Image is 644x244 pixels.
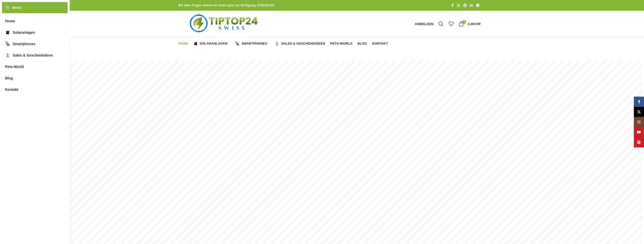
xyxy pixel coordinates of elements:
[372,39,388,49] a: Kontakt
[193,39,230,49] a: Solaranlagen
[634,127,644,137] a: YouTube Social Link
[281,42,325,46] span: Sales & Geschenkideen
[13,51,53,60] span: Sales & Geschenkideen
[13,39,35,48] span: Smartphones
[462,20,466,24] span: 0
[176,39,391,49] div: Hauptnavigation
[630,147,642,160] div: Next slide
[462,2,468,9] a: Pinterest Social Link
[5,53,10,58] img: Sales & Geschenkideen
[446,19,456,29] div: Meine Wunschliste
[13,28,35,37] span: Solaranlagen
[415,22,434,26] span: Anmelden
[5,41,10,46] img: Smartphones
[193,41,198,46] img: Solaranlagen
[328,240,331,243] li: Go to slide 3
[436,19,446,29] a: Suche
[275,39,325,49] a: Sales & Geschenkideen
[178,11,271,37] img: Tiptop24 Nachhaltige & Faire Produkte
[455,2,462,9] a: X Social Link
[357,42,367,46] span: Blog
[178,39,188,49] a: Home
[5,85,18,94] span: Kontakt
[334,240,336,243] li: Go to slide 4
[318,240,321,243] li: Go to slide 1
[357,39,367,49] a: Blog
[412,19,436,29] a: Anmelden
[634,117,644,127] a: Instagram Social Link
[5,74,13,83] span: Blog
[634,97,644,107] a: Facebook Social Link
[200,42,228,46] span: Solaranlagen
[5,30,10,35] img: Solaranlagen
[634,137,644,147] a: Pinterest Social Link
[275,41,279,46] img: Sales & Geschenkideen
[241,42,267,46] span: Smartphones
[178,4,274,7] strong: Bei allen Fragen stehen wir Ihnen gern zur Verfügung. 0784701155
[456,19,483,29] a: 0 0,00CHF
[12,5,22,10] span: Menü
[5,62,24,71] span: Pets-World
[468,22,481,26] bdi: 0,00
[468,2,474,9] a: LinkedIn Social Link
[330,42,352,46] span: Pets-World
[450,2,455,9] a: Facebook Social Link
[634,107,644,117] a: X Social Link
[339,240,341,243] li: Go to slide 5
[178,22,271,26] a: Logo der Website
[5,16,15,26] span: Home
[235,39,270,49] a: Smartphones
[474,2,481,9] a: Telegram Social Link
[330,39,352,49] a: Pets-World
[235,41,240,46] img: Smartphones
[372,42,388,46] span: Kontakt
[323,240,326,243] li: Go to slide 2
[178,42,188,46] span: Home
[474,22,481,26] span: CHF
